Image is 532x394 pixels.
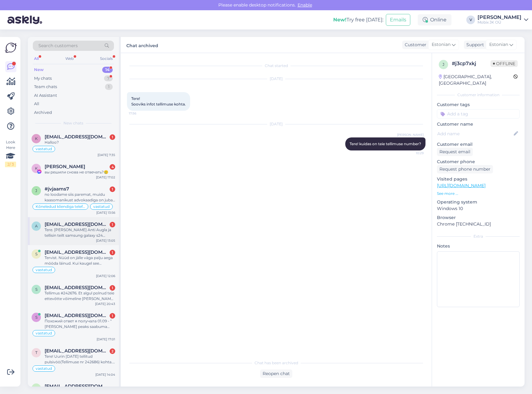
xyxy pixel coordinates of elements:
[127,76,425,82] div: [DATE]
[489,41,508,48] span: Estonian
[95,302,115,306] div: [DATE] 20:43
[97,337,115,342] div: [DATE] 17:01
[402,42,426,48] div: Customer
[437,165,493,173] div: Request phone number
[110,164,115,170] div: 4
[110,186,115,192] div: 1
[36,268,52,272] span: vastatud
[45,164,85,169] span: Karina Terras
[350,141,421,146] span: Tere! kuidas on teie tellimuse number?
[63,120,83,126] span: New chats
[437,234,520,239] div: Extra
[437,183,486,188] a: [URL][DOMAIN_NAME]
[45,192,115,203] div: no loodame siis paremat, muidu kaasomanikust advokaadiga on juba räägitud [PERSON_NAME] ka torkid...
[104,75,113,82] div: 7
[45,285,109,290] span: sulev.maesaar@gmail.com
[36,331,52,335] span: vastatud
[437,101,520,108] p: Customer tags
[102,67,113,73] div: 14
[437,109,520,119] input: Add a tag
[452,60,491,67] div: # j3cp7xkj
[255,360,298,366] span: Chat has been archived
[437,243,520,249] p: Notes
[110,250,115,255] div: 1
[34,101,39,107] div: All
[5,139,16,167] div: Look Here
[443,62,444,67] span: j
[437,221,520,227] p: Chrome [TECHNICAL_ID]
[45,255,115,266] div: Tervist. Nüüd on jälle väga palju aega mööda läinud. Kui kaugel see tagasimakse teostamine on? #2...
[93,205,110,208] span: vastatud
[45,227,115,238] div: Tere. [PERSON_NAME] Anti Augla ja tellisin teilt samsung galaxy s24 [DATE]. Tellimuse number on #...
[35,136,38,141] span: k
[432,41,451,48] span: Estonian
[437,92,520,98] div: Customer information
[35,252,37,256] span: s
[96,175,115,180] div: [DATE] 17:02
[491,60,518,67] span: Offline
[477,20,521,25] div: Mobix JK OÜ
[110,313,115,319] div: 1
[129,111,152,116] span: 17:56
[45,290,115,302] div: Tellimus #242676. Et algul polnud teie ettevõtte võimeline [PERSON_NAME] tarnima ja nüüd pole ise...
[333,16,383,24] div: Try free [DATE]:
[437,148,473,156] div: Request email
[418,14,451,25] div: Online
[35,224,38,228] span: a
[477,15,528,25] a: [PERSON_NAME]Mobix JK OÜ
[260,369,292,378] div: Reopen chat
[34,110,52,116] div: Archived
[477,15,521,20] div: [PERSON_NAME]
[466,16,475,24] div: V
[35,386,38,390] span: k
[38,43,78,49] span: Search customers
[105,84,113,90] div: 1
[126,41,158,49] label: Chat archived
[131,96,186,106] span: Tere! Sooviks infot tellimuse kohta.
[96,210,115,215] div: [DATE] 13:56
[64,55,75,63] div: Web
[45,318,115,329] div: Похожий ответ я получала 01.09 - "[PERSON_NAME] peaks saabuma [PERSON_NAME] nädala jooksul.". При...
[95,372,115,377] div: [DATE] 14:04
[98,153,115,157] div: [DATE] 7:35
[386,14,410,26] button: Emails
[437,176,520,182] p: Visited pages
[110,222,115,227] div: 1
[110,285,115,291] div: 1
[45,313,109,318] span: svetlana_shupenko@mail.ru
[96,238,115,243] div: [DATE] 13:05
[5,162,16,167] div: 2 / 3
[333,17,347,23] b: New!
[110,348,115,354] div: 2
[437,205,520,212] p: Windows 10
[36,205,85,208] span: Kõneledud kliendiga telefoni teel
[35,166,38,171] span: K
[45,249,109,255] span: sulev.maesaar@gmail.com
[99,55,114,63] div: Socials
[96,274,115,278] div: [DATE] 12:06
[35,287,37,292] span: s
[34,92,57,99] div: AI Assistant
[33,55,40,63] div: All
[439,74,513,87] div: [GEOGRAPHIC_DATA], [GEOGRAPHIC_DATA]
[34,67,44,73] div: New
[437,199,520,205] p: Operating system
[437,159,520,165] p: Customer phone
[35,188,37,193] span: j
[127,63,425,69] div: Chat started
[397,132,424,137] span: [PERSON_NAME]
[34,84,57,90] div: Team chats
[464,42,484,48] div: Support
[36,367,52,370] span: vastatud
[437,214,520,221] p: Browser
[36,147,52,151] span: vastatud
[45,383,109,389] span: katjaatamanova2012@gmail.com
[45,134,109,140] span: kunnissandra@gmail.com
[35,350,37,355] span: t
[45,348,109,354] span: timo.truu@mail.ee
[110,134,115,140] div: 1
[437,130,512,137] input: Add name
[34,75,52,82] div: My chats
[45,140,115,145] div: Halloo?
[35,315,37,320] span: s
